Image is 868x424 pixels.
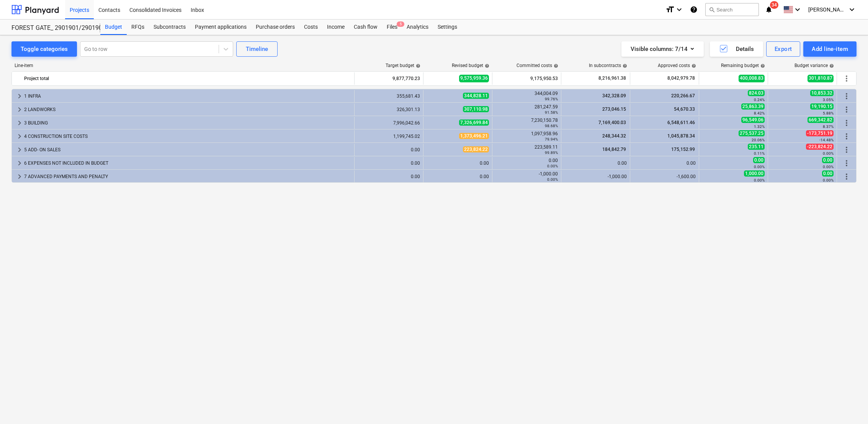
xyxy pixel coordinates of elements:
span: More actions [842,92,851,101]
iframe: Chat Widget [830,387,868,424]
div: Toggle categories [21,44,68,54]
div: 0.00 [427,174,489,179]
i: format_size [665,5,675,14]
span: 19,190.15 [810,103,834,110]
div: In subcontracts [589,63,627,68]
a: Budget [100,20,127,35]
div: Remaining budget [721,63,765,68]
span: More actions [842,118,851,128]
span: help [690,64,696,68]
span: -223,824.22 [806,144,834,150]
span: 5 [397,21,404,27]
span: 248,344.32 [602,133,627,139]
div: Details [719,44,754,54]
span: 184,842.79 [602,147,627,152]
button: Search [705,3,759,16]
span: 6,548,611.46 [667,120,696,125]
span: 8,216,961.38 [598,75,627,82]
button: Timeline [236,41,278,57]
div: -1,000.00 [564,174,627,179]
i: keyboard_arrow_down [793,5,802,14]
span: More actions [842,105,851,114]
span: More actions [842,145,851,154]
div: FOREST GATE_ 2901901/2901902/2901903 [11,24,91,32]
span: 235.11 [748,144,765,150]
small: 20.06% [752,138,765,142]
span: More actions [842,172,851,181]
small: 8.42% [754,111,765,115]
span: [PERSON_NAME] [808,7,847,13]
span: 669,342.82 [808,117,834,123]
div: 0.00 [358,160,420,166]
button: Visible columns:7/14 [621,41,704,57]
span: 344,828.11 [463,93,489,99]
div: Timeline [246,44,268,54]
span: keyboard_arrow_right [15,159,24,168]
small: 0.00% [547,177,558,182]
div: Subcontracts [149,20,190,35]
small: 79.94% [545,137,558,141]
span: search [709,7,715,13]
div: 4 CONSTRUCTION SITE COSTS [24,130,351,142]
small: 0.00% [547,164,558,168]
span: keyboard_arrow_right [15,172,24,181]
small: 1.32% [754,124,765,129]
div: Line-item [11,63,355,68]
span: 307,110.98 [463,106,489,112]
small: 0.11% [754,151,765,156]
span: 1,373,496.21 [459,133,489,139]
span: keyboard_arrow_right [15,118,24,128]
span: keyboard_arrow_right [15,92,24,101]
div: 7 ADVANCED PAYMENTS AND PENALTY [24,170,351,183]
div: Visible columns : 7/14 [631,44,695,54]
button: Export [766,41,801,57]
div: 7,230,150.78 [495,118,558,128]
small: 0.00% [823,151,834,156]
div: 0.00 [564,160,627,166]
span: help [552,64,558,68]
div: Purchase orders [251,20,299,35]
span: help [621,64,627,68]
div: Costs [299,20,322,35]
small: 91.58% [545,110,558,115]
div: 3 BUILDING [24,117,351,129]
span: 96,549.06 [741,117,765,123]
span: 1,000.00 [744,170,765,177]
div: 5 ADD- ON SALES [24,144,351,156]
a: Analytics [402,20,433,35]
span: 34 [770,1,778,9]
span: help [759,64,765,68]
div: RFQs [127,20,149,35]
span: 175,152.99 [670,147,696,152]
small: 99.89% [545,151,558,155]
a: Files5 [382,20,402,35]
span: help [828,64,834,68]
span: 223,824.22 [463,146,489,152]
div: Project total [24,72,351,85]
div: -1,600.00 [633,174,696,179]
small: -14.48% [819,138,834,142]
span: 25,863.39 [741,103,765,110]
i: Knowledge base [690,5,698,14]
span: 273,046.15 [602,106,627,112]
small: 0.00% [823,178,834,182]
span: help [414,64,420,68]
div: 9,175,950.53 [495,72,558,85]
div: 1 INFRA [24,90,351,102]
div: 7,996,042.66 [358,120,420,126]
div: -1,000.00 [495,171,558,182]
div: Approved costs [658,63,696,68]
a: Cash flow [349,20,382,35]
span: 0.00 [822,170,834,177]
span: More actions [842,159,851,168]
div: 0.00 [358,147,420,152]
span: 824.03 [748,90,765,96]
div: 1,097,958.96 [495,131,558,142]
span: 8,042,979.78 [667,75,696,82]
div: Add line-item [812,44,848,54]
div: 223,589.11 [495,144,558,155]
div: 2 LANDWORKS [24,103,351,116]
a: Settings [433,20,462,35]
